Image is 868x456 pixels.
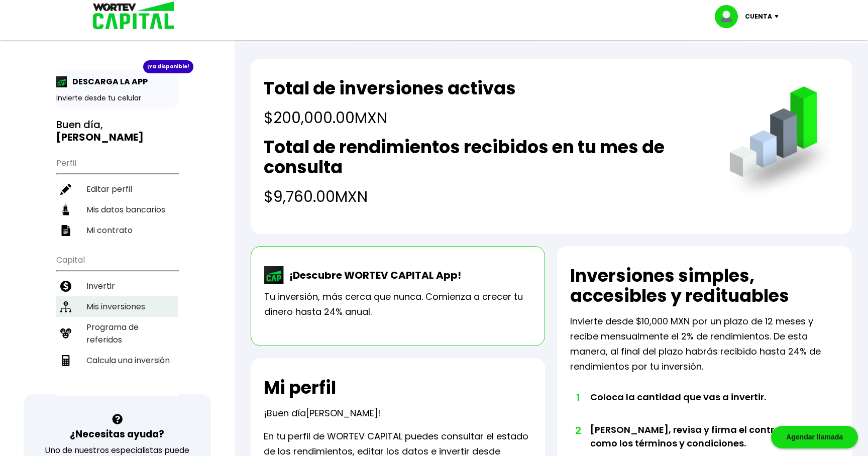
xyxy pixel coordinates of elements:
[264,266,284,284] img: wortev-capital-app-icon
[264,406,381,421] p: ¡Buen día !
[56,199,178,220] a: Mis datos bancarios
[575,390,580,405] span: 1
[56,220,178,241] a: Mi contrato
[264,185,709,208] h4: $9,760.00 MXN
[264,137,709,177] h2: Total de rendimientos recibidos en tu mes de consulta
[56,130,144,144] b: [PERSON_NAME]
[771,426,858,448] div: Agendar llamada
[60,281,71,292] img: invertir-icon.b3b967d7.svg
[56,152,178,241] ul: Perfil
[306,407,378,419] span: [PERSON_NAME]
[725,86,839,200] img: grafica.516fef24.png
[60,355,71,366] img: calculadora-icon.17d418c4.svg
[60,184,71,195] img: editar-icon.952d3147.svg
[67,75,148,88] p: DESCARGA LA APP
[570,266,839,306] h2: Inversiones simples, accesibles y redituables
[60,328,71,339] img: recomiendanos-icon.9b8e9327.svg
[772,15,786,18] img: icon-down
[264,378,336,398] h2: Mi perfil
[56,276,178,296] a: Invertir
[575,423,580,438] span: 2
[60,301,71,312] img: inversiones-icon.6695dc30.svg
[56,93,178,103] p: Invierte desde tu celular
[570,314,839,374] p: Invierte desde $10,000 MXN por un plazo de 12 meses y recibe mensualmente el 2% de rendimientos. ...
[56,76,67,87] img: app-icon
[56,317,178,350] a: Programa de referidos
[70,427,164,441] h3: ¿Necesitas ayuda?
[264,106,516,129] h4: $200,000.00 MXN
[56,119,178,144] h3: Buen día,
[143,60,193,73] div: ¡Ya disponible!
[56,350,178,371] a: Calcula una inversión
[60,225,71,236] img: contrato-icon.f2db500c.svg
[264,78,516,98] h2: Total de inversiones activas
[56,296,178,317] a: Mis inversiones
[715,5,745,28] img: profile-image
[590,390,812,423] li: Coloca la cantidad que vas a invertir.
[56,249,178,396] ul: Capital
[60,204,71,215] img: datos-icon.10cf9172.svg
[284,268,461,283] p: ¡Descubre WORTEV CAPITAL App!
[264,289,532,319] p: Tu inversión, más cerca que nunca. Comienza a crecer tu dinero hasta 24% anual.
[745,9,772,24] p: Cuenta
[56,179,178,199] a: Editar perfil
